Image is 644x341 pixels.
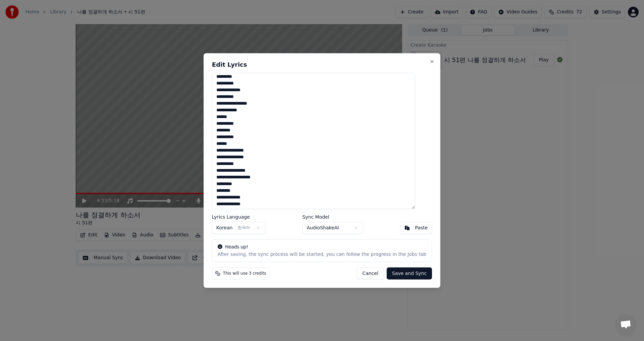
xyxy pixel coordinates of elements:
[302,215,363,219] label: Sync Model
[400,222,432,234] button: Paste
[387,268,432,280] button: Save and Sync
[212,61,432,67] h2: Edit Lyrics
[218,244,426,250] div: Heads up!
[357,268,384,280] button: Cancel
[212,215,265,219] label: Lyrics Language
[218,251,426,258] div: After saving, the sync process will be started, you can follow the progress in the Jobs tab
[415,225,428,231] div: Paste
[223,271,266,276] span: This will use 3 credits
